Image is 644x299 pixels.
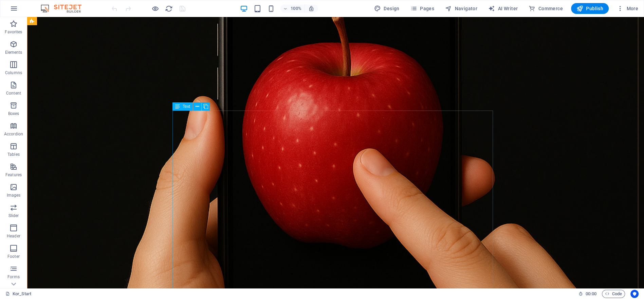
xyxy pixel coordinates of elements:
button: Publish [571,3,609,14]
p: Features [5,172,22,178]
span: Navigator [445,5,477,12]
h6: 100% [291,4,301,13]
p: Footer [7,254,20,259]
img: Editor Logo [39,4,90,13]
span: 00 00 [586,290,596,298]
h6: Session time [578,290,596,298]
button: reload [165,4,173,13]
span: Text [183,104,190,109]
p: Forms [7,274,20,280]
div: Design (Ctrl+Alt+Y) [371,3,402,14]
i: Reload page [165,5,173,13]
span: More [617,5,638,12]
span: Pages [410,5,434,12]
span: Code [605,290,622,298]
button: Usercentrics [630,290,639,298]
a: Click to cancel selection. Double-click to open Pages [5,290,31,298]
span: Commerce [529,5,563,12]
span: AI Writer [488,5,518,12]
button: Click here to leave preview mode and continue editing [151,4,159,13]
button: 100% [280,4,305,13]
p: Favorites [5,29,22,35]
p: Header [7,233,20,239]
button: Pages [408,3,437,14]
button: Code [602,290,625,298]
p: Accordion [4,131,23,137]
p: Tables [7,152,20,157]
p: Content [6,90,21,96]
button: More [614,3,641,14]
button: Commerce [526,3,566,14]
span: Publish [576,5,603,12]
p: Images [7,193,21,198]
button: AI Writer [485,3,520,14]
p: Columns [5,70,22,76]
p: Boxes [8,111,19,116]
button: Navigator [442,3,480,14]
button: Design [371,3,402,14]
span: : [590,291,591,296]
i: On resize automatically adjust zoom level to fit chosen device. [308,5,314,12]
span: Design [374,5,400,12]
p: Elements [5,50,22,55]
p: Slider [8,213,19,218]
